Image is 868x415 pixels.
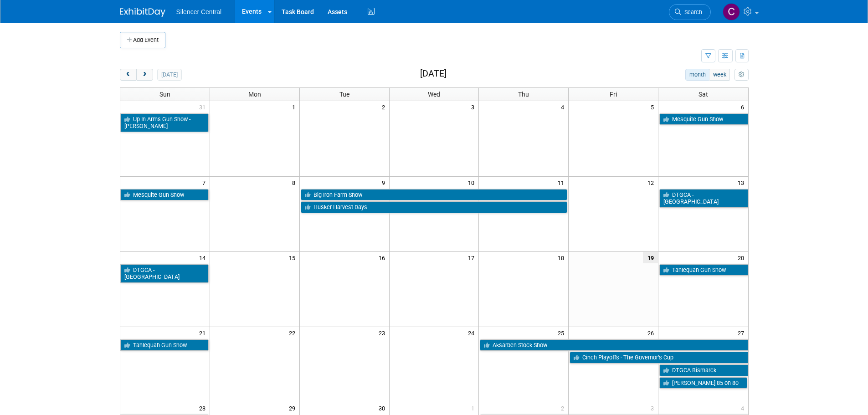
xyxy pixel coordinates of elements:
a: DTGCA - [GEOGRAPHIC_DATA] [120,264,209,283]
span: 24 [467,327,478,338]
span: 30 [378,402,389,414]
span: Tue [339,91,349,98]
span: 4 [740,402,748,414]
button: week [709,69,730,81]
span: 26 [647,327,658,338]
span: 29 [288,402,299,414]
button: next [136,69,153,81]
span: 28 [198,402,210,414]
span: 15 [288,252,299,263]
button: prev [120,69,137,81]
span: 5 [650,101,658,113]
a: Big Iron Farm Show [301,189,568,201]
span: 2 [560,402,568,414]
a: Up In Arms Gun Show - [PERSON_NAME] [120,113,209,132]
span: 2 [381,101,389,113]
span: 20 [737,252,748,263]
button: myCustomButton [734,69,748,81]
span: 8 [291,177,299,188]
a: Cinch Playoffs - The Governor’s Cup [570,352,748,364]
span: 14 [198,252,210,263]
span: 23 [378,327,389,338]
span: 21 [198,327,210,338]
span: 27 [737,327,748,338]
span: 25 [557,327,568,338]
span: 18 [557,252,568,263]
button: month [685,69,709,81]
span: 7 [201,177,210,188]
span: 1 [291,101,299,113]
span: 4 [560,101,568,113]
span: 3 [650,402,658,414]
a: Search [669,4,711,20]
h2: [DATE] [420,69,447,79]
span: Fri [610,91,617,98]
i: Personalize Calendar [739,72,745,78]
a: Mesquite Gun Show [659,113,748,125]
span: 22 [288,327,299,338]
a: Aksarben Stock Show [480,339,748,351]
span: 10 [467,177,478,188]
a: Tahlequah Gun Show [659,264,748,276]
span: Silencer Central [176,8,222,15]
img: Cade Cox [723,3,740,20]
span: Sat [699,91,708,98]
span: 11 [557,177,568,188]
span: 9 [381,177,389,188]
span: 19 [643,252,658,263]
span: Sun [159,91,170,98]
span: 13 [737,177,748,188]
span: 12 [647,177,658,188]
span: 3 [470,101,478,113]
span: Mon [248,91,261,98]
span: Thu [518,91,529,98]
span: 1 [470,402,478,414]
span: 16 [378,252,389,263]
span: Wed [428,91,440,98]
img: ExhibitDay [120,8,165,17]
a: Mesquite Gun Show [120,189,209,201]
button: [DATE] [157,69,181,81]
span: 31 [198,101,210,113]
a: DTGCA Bismarck [659,364,748,376]
span: 6 [740,101,748,113]
button: Add Event [120,32,165,48]
span: 17 [467,252,478,263]
span: Search [681,9,702,15]
a: DTGCA - [GEOGRAPHIC_DATA] [659,189,748,208]
a: [PERSON_NAME] 85 on 80 [659,377,747,389]
a: Tahlequah Gun Show [120,339,209,351]
a: Husker Harvest Days [301,201,568,213]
